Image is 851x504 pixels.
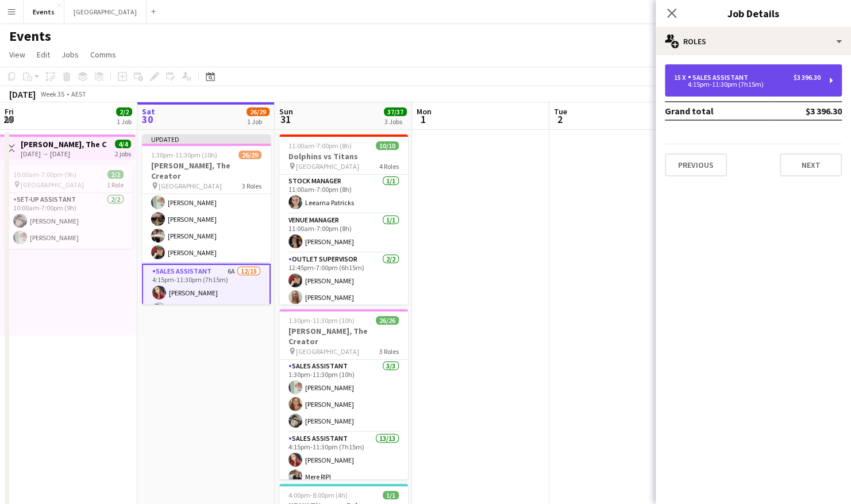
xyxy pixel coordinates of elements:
[279,134,408,305] app-job-card: 11:00am-7:00pm (8h)10/10Dolphins vs Titans [GEOGRAPHIC_DATA]4 RolesStock Manager1/111:00am-7:00pm...
[379,347,399,356] span: 3 Roles
[21,139,106,149] h3: [PERSON_NAME], The Creator
[688,74,753,82] div: Sales Assistant
[288,491,348,499] span: 4:00pm-8:00pm (4h)
[5,47,30,62] a: View
[238,151,261,159] span: 26/29
[4,166,133,249] app-job-card: 10:00am-7:00pm (9h)2/2 [GEOGRAPHIC_DATA]1 RoleSet-up Assistant2/210:00am-7:00pm (9h)[PERSON_NAME]...
[296,162,359,171] span: [GEOGRAPHIC_DATA]
[415,113,432,126] span: 1
[115,148,131,158] div: 2 jobs
[151,151,217,159] span: 1:30pm-11:30pm (10h)
[383,491,399,499] span: 1/1
[142,141,271,264] app-card-role: Sales Assistant6/61:30pm-11:30pm (10h)[PERSON_NAME]Leearna Patricks[PERSON_NAME][PERSON_NAME][PER...
[247,117,269,126] div: 1 Job
[37,49,50,60] span: Edit
[769,102,842,120] td: $3 396.30
[278,113,293,126] span: 31
[279,175,408,214] app-card-role: Stock Manager1/111:00am-7:00pm (8h)Leearna Patricks
[379,162,399,171] span: 4 Roles
[38,90,67,98] span: Week 35
[9,89,36,100] div: [DATE]
[57,47,83,62] a: Jobs
[656,6,851,21] h3: Job Details
[376,316,399,325] span: 26/26
[417,106,432,117] span: Mon
[159,182,222,190] span: [GEOGRAPHIC_DATA]
[86,47,121,62] a: Comms
[288,141,352,150] span: 11:00am-7:00pm (8h)
[13,170,76,179] span: 10:00am-7:00pm (9h)
[4,193,133,249] app-card-role: Set-up Assistant2/210:00am-7:00pm (9h)[PERSON_NAME][PERSON_NAME]
[279,309,408,479] app-job-card: 1:30pm-11:30pm (10h)26/26[PERSON_NAME], The Creator [GEOGRAPHIC_DATA]3 RolesSales Assistant3/31:3...
[656,28,851,55] div: Roles
[115,140,131,148] span: 4/4
[279,106,293,117] span: Sun
[665,102,769,120] td: Grand total
[279,326,408,347] h3: [PERSON_NAME], The Creator
[279,214,408,253] app-card-role: Venue Manager1/111:00am-7:00pm (8h)[PERSON_NAME]
[32,47,55,62] a: Edit
[665,153,727,176] button: Previous
[107,170,124,179] span: 2/2
[674,74,688,82] div: 15 x
[142,160,271,181] h3: [PERSON_NAME], The Creator
[61,49,79,60] span: Jobs
[117,117,132,126] div: 1 Job
[107,180,124,189] span: 1 Role
[3,113,14,126] span: 29
[116,107,132,116] span: 2/2
[242,182,261,190] span: 3 Roles
[142,134,271,144] div: Updated
[21,180,84,189] span: [GEOGRAPHIC_DATA]
[279,253,408,309] app-card-role: Outlet Supervisor2/212:45pm-7:00pm (6h15m)[PERSON_NAME][PERSON_NAME]
[140,113,155,126] span: 30
[142,134,271,305] app-job-card: Updated1:30pm-11:30pm (10h)26/29[PERSON_NAME], The Creator [GEOGRAPHIC_DATA]3 RolesSales Assistan...
[296,347,359,356] span: [GEOGRAPHIC_DATA]
[71,90,86,98] div: AEST
[552,113,567,126] span: 2
[247,107,269,116] span: 26/29
[24,1,64,23] button: Events
[5,106,14,117] span: Fri
[64,1,147,23] button: [GEOGRAPHIC_DATA]
[794,74,821,82] div: $3 396.30
[279,360,408,432] app-card-role: Sales Assistant3/31:30pm-11:30pm (10h)[PERSON_NAME][PERSON_NAME][PERSON_NAME]
[279,151,408,161] h3: Dolphins vs Titans
[142,106,155,117] span: Sat
[288,316,355,325] span: 1:30pm-11:30pm (10h)
[780,153,842,176] button: Next
[376,141,399,150] span: 10/10
[90,49,116,60] span: Comms
[9,28,51,45] h1: Events
[674,82,821,87] div: 4:15pm-11:30pm (7h15m)
[9,49,25,60] span: View
[21,149,106,158] div: [DATE] → [DATE]
[384,107,407,116] span: 37/37
[384,117,406,126] div: 3 Jobs
[554,106,567,117] span: Tue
